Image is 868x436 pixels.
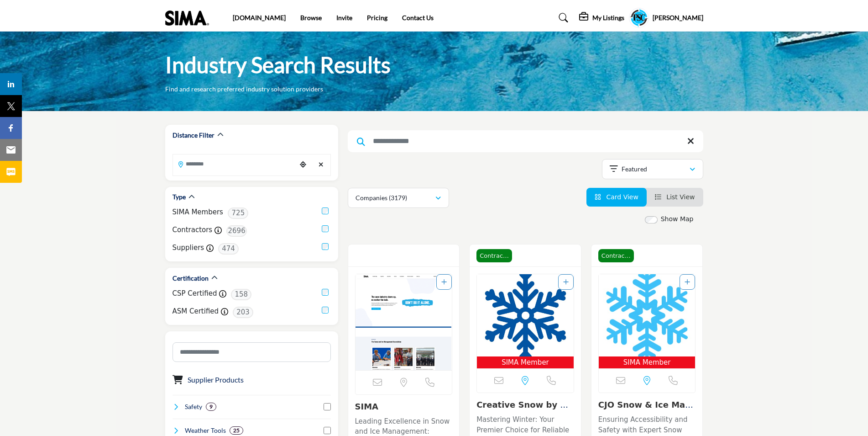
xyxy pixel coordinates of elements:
h4: Safety: Safety refers to the measures, practices, and protocols implemented to protect individual... [185,402,202,411]
img: SIMA [356,274,452,370]
a: Open Listing in new tab [599,274,695,369]
span: 2696 [226,225,247,237]
label: Contractors [173,225,213,235]
input: Select Weather Tools checkbox [324,427,331,434]
input: SIMA Members checkbox [322,207,329,214]
p: Companies (3179) [356,193,407,202]
a: Browse [300,14,322,21]
h2: Distance Filter [173,131,214,140]
a: Open Listing in new tab [356,274,452,370]
h3: SIMA [355,402,453,412]
h1: Industry Search Results [165,51,391,79]
label: Suppliers [173,243,204,253]
span: 203 [233,307,253,318]
a: Search [550,11,574,25]
label: ASM Certified [173,306,219,317]
a: Pricing [367,14,387,21]
button: Featured [602,159,703,179]
span: SIMA Member [479,357,572,368]
span: Card View [606,193,638,201]
a: Invite [336,14,352,21]
a: Contact Us [402,14,434,21]
span: List View [666,193,695,201]
b: 25 [233,427,240,434]
h5: My Listings [592,14,624,22]
div: Clear search location [314,155,328,175]
input: Contractors checkbox [322,225,329,232]
h2: Type [173,192,186,202]
div: 25 Results For Weather Tools [230,426,243,435]
h2: Certification [173,274,209,283]
li: Card View [586,188,647,207]
input: Select Safety checkbox [324,403,331,410]
label: Show Map [661,214,694,224]
span: 474 [218,243,239,255]
input: Suppliers checkbox [322,243,329,250]
div: Choose your current location [296,155,310,175]
button: Companies (3179) [348,188,449,208]
div: 9 Results For Safety [206,403,216,411]
span: 725 [228,207,248,219]
button: Show hide supplier dropdown [629,8,649,28]
label: SIMA Members [173,207,223,218]
p: Find and research preferred industry solution providers [165,85,323,94]
a: CJO Snow & Ice Manag... [598,400,693,420]
a: View List [655,193,695,201]
div: My Listings [579,12,624,23]
a: Add To List [441,278,447,286]
input: Search Location [173,155,296,173]
span: Contractor [476,249,512,263]
a: Add To List [563,278,569,286]
span: Contractor [598,249,634,263]
li: List View [647,188,703,207]
span: 158 [231,289,251,300]
h3: CJO Snow & Ice Management [598,400,696,410]
a: Add To List [685,278,690,286]
img: Creative Snow by Cow Bay Inc. [477,274,574,356]
input: CSP Certified checkbox [322,289,329,296]
b: 9 [209,404,213,410]
h5: [PERSON_NAME] [653,13,703,22]
a: Creative Snow by Cow... [476,400,572,420]
h4: Weather Tools: Weather Tools refer to instruments, software, and technologies used to monitor, pr... [185,426,226,435]
input: ASM Certified checkbox [322,307,329,314]
a: [DOMAIN_NAME] [233,14,286,21]
label: CSP Certified [173,288,217,299]
button: Supplier Products [188,374,244,385]
input: Search Keyword [348,130,703,152]
a: SIMA [355,402,379,411]
span: SIMA Member [601,357,694,368]
img: CJO Snow & Ice Management [599,274,695,356]
a: Open Listing in new tab [477,274,574,369]
img: Site Logo [165,11,214,26]
a: View Card [595,193,638,201]
h3: Creative Snow by Cow Bay Inc. [476,400,574,410]
input: Search Category [173,342,331,362]
p: Featured [622,165,647,174]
